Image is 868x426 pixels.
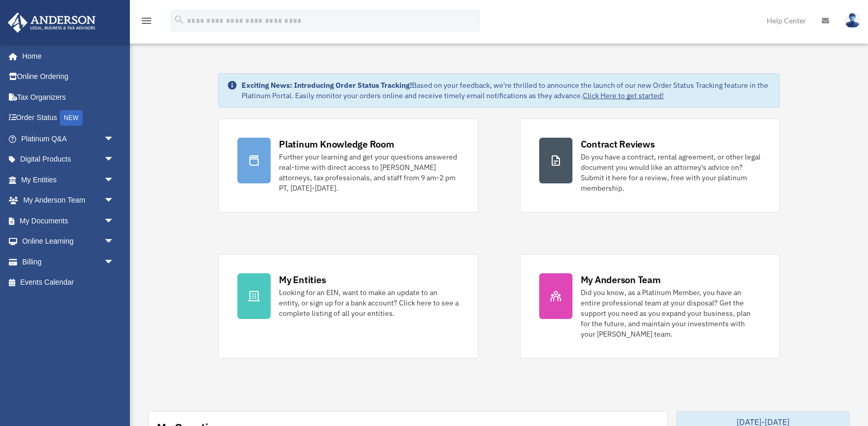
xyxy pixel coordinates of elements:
a: Online Learningarrow_drop_down [7,231,130,252]
span: arrow_drop_down [104,251,125,273]
span: arrow_drop_down [104,149,125,170]
span: arrow_drop_down [104,190,125,211]
div: Contract Reviews [581,138,655,151]
a: Click Here to get started! [583,91,664,100]
img: User Pic [845,13,860,28]
a: My Entities Looking for an EIN, want to make an update to an entity, or sign up for a bank accoun... [218,254,478,358]
a: Digital Productsarrow_drop_down [7,149,130,170]
div: Looking for an EIN, want to make an update to an entity, or sign up for a bank account? Click her... [279,287,459,318]
div: My Anderson Team [581,273,661,286]
a: Contract Reviews Do you have a contract, rental agreement, or other legal document you would like... [520,118,780,212]
a: Home [7,46,125,66]
div: Did you know, as a Platinum Member, you have an entire professional team at your disposal? Get th... [581,287,760,339]
i: menu [140,15,153,27]
a: Tax Organizers [7,87,130,108]
a: My Entitiesarrow_drop_down [7,169,130,190]
a: My Anderson Team Did you know, as a Platinum Member, you have an entire professional team at your... [520,254,780,358]
a: Events Calendar [7,272,130,293]
a: Billingarrow_drop_down [7,251,130,272]
span: arrow_drop_down [104,231,125,252]
a: Platinum Q&Aarrow_drop_down [7,128,130,149]
div: My Entities [279,273,326,286]
div: Based on your feedback, we're thrilled to announce the launch of our new Order Status Tracking fe... [242,80,771,101]
img: Anderson Advisors Platinum Portal [5,12,99,33]
i: search [173,14,185,25]
div: Platinum Knowledge Room [279,138,394,151]
strong: Exciting News: Introducing Order Status Tracking! [242,81,412,90]
div: Do you have a contract, rental agreement, or other legal document you would like an attorney's ad... [581,152,760,193]
a: My Anderson Teamarrow_drop_down [7,190,130,211]
span: arrow_drop_down [104,210,125,232]
div: NEW [60,110,83,126]
a: My Documentsarrow_drop_down [7,210,130,231]
span: arrow_drop_down [104,128,125,150]
a: Order StatusNEW [7,108,130,129]
a: menu [140,18,153,27]
a: Platinum Knowledge Room Further your learning and get your questions answered real-time with dire... [218,118,478,212]
span: arrow_drop_down [104,169,125,191]
div: Further your learning and get your questions answered real-time with direct access to [PERSON_NAM... [279,152,459,193]
a: Online Ordering [7,66,130,87]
